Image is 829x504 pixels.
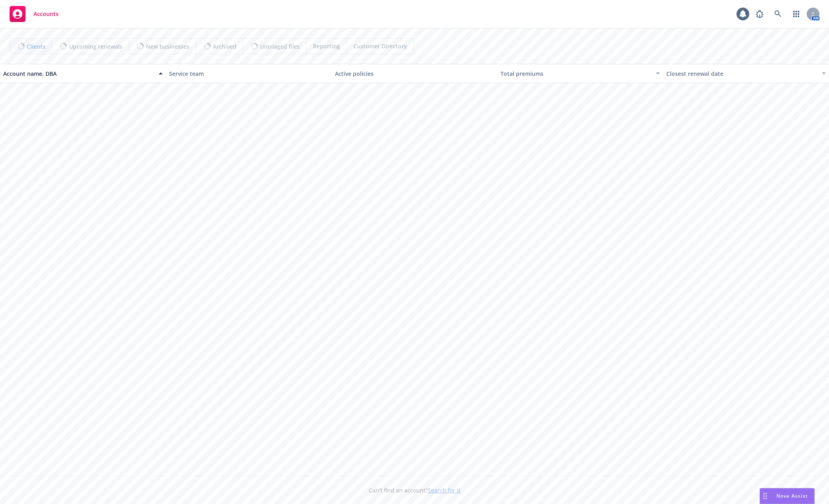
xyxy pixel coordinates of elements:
span: Untriaged files [260,42,300,51]
a: Report a Bug [752,6,768,22]
span: Nova Assist [776,492,808,499]
a: Search [770,6,786,22]
span: Customer Directory [353,42,407,50]
button: Closest renewal date [663,64,829,83]
a: Switch app [788,6,804,22]
div: Service team [169,69,329,78]
div: Closest renewal date [666,69,817,78]
span: Upcoming renewals [69,42,122,51]
span: Archived [213,42,236,51]
a: Accounts [6,3,62,25]
span: Reporting [313,42,340,50]
button: Active policies [332,64,498,83]
button: Total premiums [497,64,663,83]
button: Nova Assist [760,488,815,504]
div: Account name, DBA [3,69,154,78]
div: Drag to move [760,488,770,504]
button: Service team [166,64,332,83]
span: Accounts [33,11,59,17]
div: Active policies [335,69,494,78]
div: Total premiums [500,69,651,78]
span: Can't find an account? [369,486,461,494]
a: Search for it [428,486,461,494]
span: New businesses [146,42,189,51]
span: Clients [27,42,45,51]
